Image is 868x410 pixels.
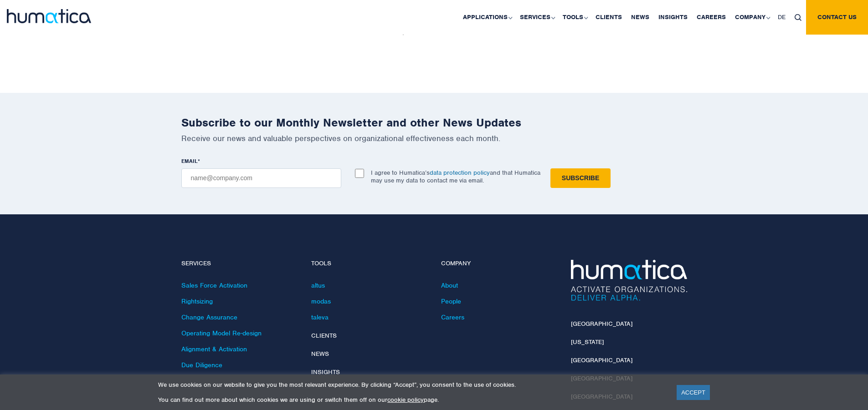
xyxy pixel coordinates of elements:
img: search_icon [795,14,801,21]
p: You can find out more about which cookies we are using or switch them off on our page. [158,396,665,404]
a: News [311,350,329,358]
a: modas [311,297,331,305]
a: taleva [311,313,329,321]
h4: Tools [311,260,427,268]
a: [GEOGRAPHIC_DATA] [571,320,632,328]
h4: Company [441,260,557,268]
span: DE [778,13,786,21]
h2: Subscribe to our Monthly Newsletter and other News Updates [181,116,687,130]
a: Careers [441,313,464,321]
a: altus [311,281,325,289]
a: Rightsizing [181,297,213,305]
p: Receive our news and valuable perspectives on organizational effectiveness each month. [181,133,687,143]
a: [GEOGRAPHIC_DATA] [571,356,632,364]
a: Change Assurance [181,313,237,321]
a: Sales Force Activation [181,281,247,289]
input: Subscribe [550,168,611,188]
a: Clients [311,332,337,339]
a: [US_STATE] [571,338,604,346]
p: I agree to Humatica’s and that Humatica may use my data to contact me via email. [371,169,540,184]
a: Operating Model Re-design [181,329,262,337]
img: Humatica [571,260,687,301]
a: Due Diligence [181,361,222,369]
a: About [441,281,458,289]
input: name@company.com [181,168,341,188]
h4: Services [181,260,298,268]
a: Alignment & Activation [181,345,247,353]
span: EMAIL [181,157,198,165]
input: I agree to Humatica’sdata protection policyand that Humatica may use my data to contact me via em... [355,169,364,178]
a: People [441,297,461,305]
a: ACCEPT [677,385,710,400]
img: logo [7,9,91,23]
a: Insights [311,368,340,376]
p: We use cookies on our website to give you the most relevant experience. By clicking “Accept”, you... [158,381,665,389]
a: cookie policy [387,396,424,404]
a: data protection policy [430,169,490,177]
